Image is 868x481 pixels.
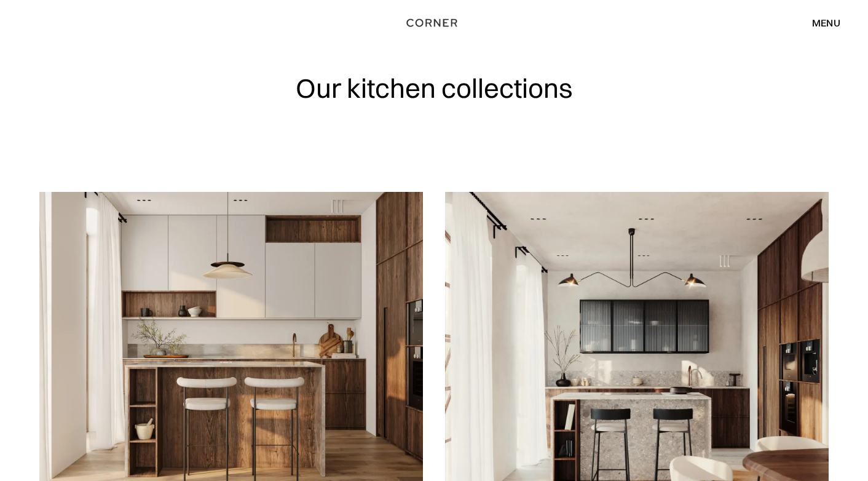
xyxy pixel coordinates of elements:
h1: Our kitchen collections [296,74,573,103]
a: home [398,15,470,31]
div: menu [800,12,840,33]
div: menu [812,18,840,28]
